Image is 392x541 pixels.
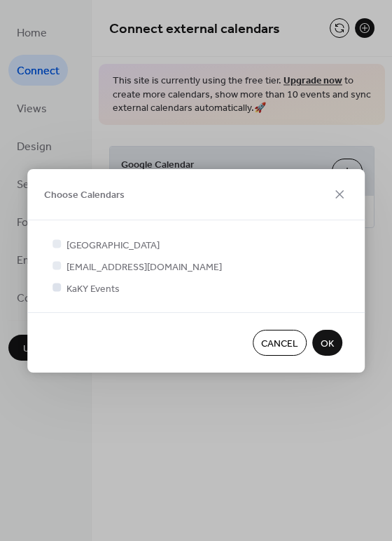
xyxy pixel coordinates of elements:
[44,188,125,203] span: Choose Calendars
[312,330,342,356] button: OK
[253,330,307,356] button: Cancel
[261,336,298,351] span: Cancel
[66,260,222,274] span: [EMAIL_ADDRESS][DOMAIN_NAME]
[66,238,160,253] span: [GEOGRAPHIC_DATA]
[321,336,334,351] span: OK
[66,281,120,296] span: KaKY Events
